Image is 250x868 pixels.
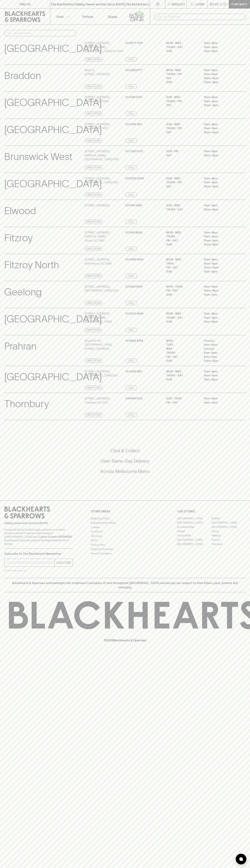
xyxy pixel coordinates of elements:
a: Directions [85,359,102,363]
p: 11am – 8pm [204,285,236,289]
p: Sibling owned and run since [DATE] [4,521,73,525]
p: MON - WED [166,41,198,45]
p: 10am – 9pm [204,76,236,80]
p: [STREET_ADDRESS] , North Fitzroy VIC 3068 [85,258,112,266]
p: 9am – 6pm [204,351,236,355]
p: THURS - SAT [166,45,198,49]
a: [GEOGRAPHIC_DATA] [177,521,211,525]
p: [STREET_ADDRESS][PERSON_NAME] , [GEOGRAPHIC_DATA] 3055 [85,149,125,161]
p: Braddon [4,68,41,83]
p: Fitzroy North [4,258,59,272]
p: 03 9381 2129 [125,95,142,99]
p: 11am – 9pm [204,401,236,405]
p: 10am – 8pm [204,243,236,247]
p: 03 9050 0659 [125,176,144,181]
p: 03 9415 8092 [125,231,143,235]
p: 11am – 8pm [204,370,236,374]
a: Directions [85,301,102,305]
a: [GEOGRAPHIC_DATA] [211,525,246,529]
p: [STREET_ADDRESS] , Brunswick VIC 3057 [85,122,110,130]
p: MON - WED [166,258,198,262]
a: Directions [85,274,102,278]
a: [GEOGRAPHIC_DATA] [177,538,211,542]
p: Login [195,2,204,6]
p: WED [166,347,198,351]
p: SUBSCRIBE [56,560,71,565]
h5: Uber Same-Day Delivery [4,458,246,464]
p: SAT [166,76,198,80]
p: FIND US [19,2,31,6]
p: Stores [108,14,117,19]
p: 11am – 8pm [204,258,236,262]
p: OUR STORES [177,509,246,513]
p: 11am – 8pm [204,49,236,53]
p: 11am – 8pm [204,320,236,324]
a: FAQ's [91,538,159,543]
div: Call to action block [4,433,246,493]
a: Tastings [75,9,100,24]
p: 11am – 8pm [204,396,236,401]
a: Directions [85,111,102,116]
p: 03 9489 5945 [125,258,143,262]
p: THURS - FRI [166,99,198,103]
p: SUN [166,49,198,53]
a: Call [125,138,137,143]
a: Call [125,301,137,305]
p: 11am – 8pm [204,41,236,45]
p: TUES [166,343,198,347]
p: 10am – 9pm [204,239,236,243]
a: Call [125,274,137,278]
p: 9am – 6pm [204,343,236,347]
a: Call [125,220,137,224]
p: SUN [166,320,198,324]
p: 11am – 8pm [204,95,236,99]
p: 03 9191 4850 [125,203,142,208]
p: 11am – 7pm [204,293,236,297]
a: Directions [85,193,102,197]
p: SUN - WED [166,122,198,126]
p: 11am – 9pm [204,316,236,320]
p: MON - WED [166,68,198,72]
p: 11am – 8pm [204,378,236,382]
p: THURS - FRI [166,180,198,184]
input: Search stores [13,30,73,36]
a: Fitzroy [211,529,246,533]
button: SUBSCRIBE [55,559,73,567]
p: SUN [166,378,198,382]
button: Shop [50,9,75,24]
p: 11am – 9pm [204,72,236,76]
p: 03 9077 5145 [125,41,143,45]
p: Sun - Thur [166,396,198,401]
p: THUR [166,262,198,266]
a: Call [125,166,137,170]
p: [STREET_ADDRESS] , Thornbury VIC 3071 [85,396,110,405]
p: 11am – 9pm [204,45,236,49]
p: Prahran [4,339,36,354]
p: THURS - FRI [166,72,198,76]
p: SUN - WED [166,203,198,208]
a: Business & Bulk Gifting [91,521,159,525]
a: Gift Cards [91,534,159,538]
p: 11am – 8pm [204,68,236,72]
p: [STREET_ADDRESS] , [85,203,110,208]
strong: Liquor License #32064953 [39,535,72,538]
a: Directions [85,220,102,224]
p: 10am – 9pm [204,130,236,134]
p: [STREET_ADDRESS] , [GEOGRAPHIC_DATA] 3057 [85,176,118,184]
p: SUN [166,359,198,363]
p: [GEOGRAPHIC_DATA] [4,95,102,110]
p: [STREET_ADDRESS] , Brunswick VIC 3056 [85,95,110,103]
p: SUN [166,270,198,274]
img: bubble-icon [239,857,243,861]
a: Shipping Information [91,547,159,551]
p: 10am – 8pm [204,80,236,84]
a: Terms & Conditions [91,551,159,556]
p: [GEOGRAPHIC_DATA] [4,370,102,384]
p: 11am – 9pm [204,180,236,184]
p: 10am – 9pm [204,184,236,189]
a: Call [125,193,137,197]
p: THURS [166,235,198,239]
p: Subscribe to The Blackhearts Newsletter [4,552,73,556]
p: [STREET_ADDRESS] , [GEOGRAPHIC_DATA] 3121 [85,370,118,378]
p: 11am – 8pm [204,203,236,208]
